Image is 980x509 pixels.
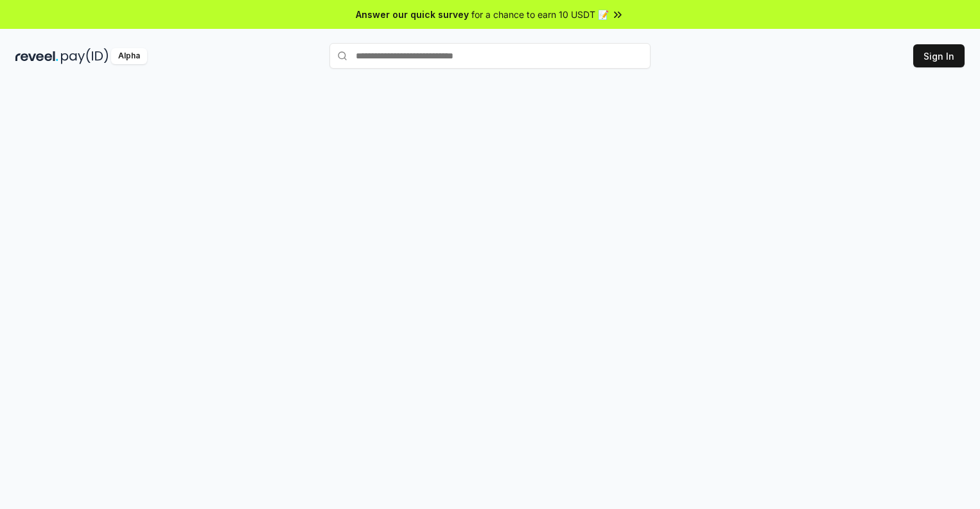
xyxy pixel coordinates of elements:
[61,48,109,64] img: pay_id
[15,48,58,64] img: reveel_dark
[913,44,965,67] button: Sign In
[111,48,147,64] div: Alpha
[356,8,469,21] span: Answer our quick survey
[471,8,609,21] span: for a chance to earn 10 USDT 📝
